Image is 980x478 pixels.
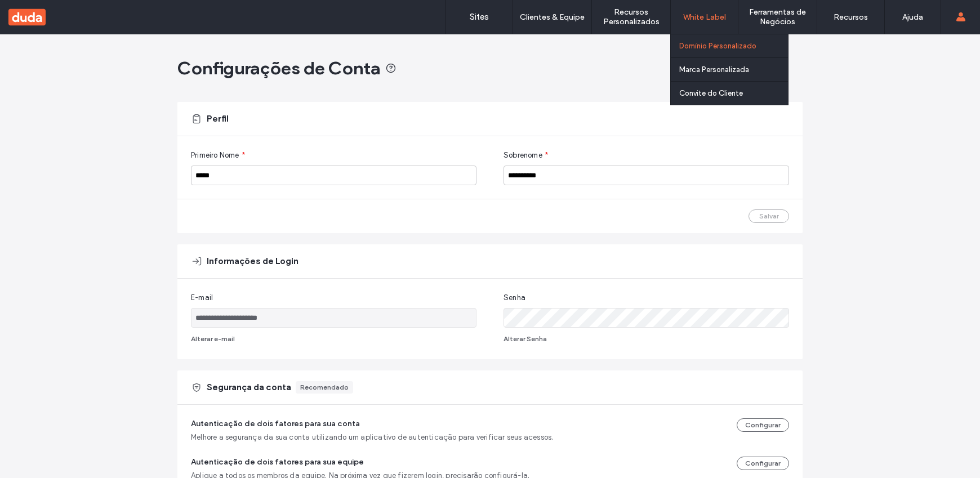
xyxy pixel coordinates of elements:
[504,166,789,185] input: Sobrenome
[520,12,585,22] label: Clientes & Equipe
[504,150,542,161] span: Sobrenome
[504,308,789,328] input: Senha
[177,57,381,79] span: Configurações de Conta
[191,292,213,303] span: E-mail
[834,12,868,22] label: Recursos
[592,7,670,26] label: Recursos Personalizados
[207,255,299,267] span: Informações de Login
[207,113,229,125] span: Perfil
[191,457,364,467] span: Autenticação de dois fatores para sua equipe
[191,432,553,443] span: Melhore a segurança da sua conta utilizando um aplicativo de autenticação para verificar seus ace...
[738,7,817,26] label: Ferramentas de Negócios
[679,82,788,105] a: Convite do Cliente
[25,8,54,18] span: Ajuda
[191,166,476,185] input: Primeiro Nome
[683,12,726,22] label: White Label
[191,332,235,346] button: Alterar e-mail
[191,419,360,428] span: Autenticação de dois fatores para sua conta
[679,65,749,74] label: Marca Personalizada
[300,382,349,392] div: Recomendado
[679,58,788,81] a: Marca Personalizada
[207,381,291,394] span: Segurança da conta
[679,34,788,57] a: Domínio Personalizado
[902,12,923,22] label: Ajuda
[679,89,743,97] label: Convite do Cliente
[737,418,789,432] button: Configurar
[504,332,547,346] button: Alterar Senha
[737,457,789,470] button: Configurar
[191,150,239,161] span: Primeiro Nome
[679,42,756,50] label: Domínio Personalizado
[470,12,489,22] label: Sites
[191,308,476,328] input: E-mail
[504,292,525,303] span: Senha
